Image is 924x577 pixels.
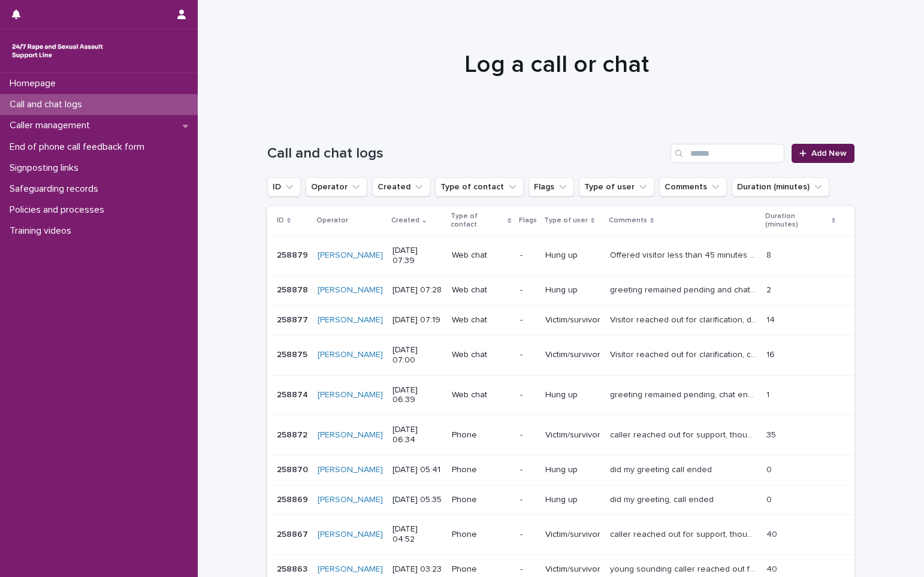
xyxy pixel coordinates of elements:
[452,495,511,505] p: Phone
[529,177,574,197] button: Flags
[267,415,854,455] tr: 258872258872 [PERSON_NAME] [DATE] 06:34Phone-Victim/survivorcaller reached out for support, thoug...
[318,430,383,440] a: [PERSON_NAME]
[766,428,778,440] p: 35
[610,348,759,360] p: Visitor reached out for clarification, consent and definitions discussed, signposted to ISVA serv...
[792,144,854,163] a: Add New
[545,315,600,325] p: Victim/survivor
[520,250,536,261] p: -
[610,493,716,505] p: did my greeting, call ended
[392,564,442,575] p: [DATE] 03:23
[318,250,383,261] a: [PERSON_NAME]
[267,235,854,276] tr: 258879258879 [PERSON_NAME] [DATE] 07:39Web chat-Hung upOffered visitor less than 45 minutes due t...
[452,465,511,475] p: Phone
[610,562,759,575] p: young sounding caller reached out for support following a nightmare, coping mechanisms discussed,...
[610,248,759,261] p: Offered visitor less than 45 minutes due to end of shift at 8am, which they were unhappy with and...
[545,285,600,295] p: Hung up
[766,348,777,360] p: 16
[267,455,854,485] tr: 258870258870 [PERSON_NAME] [DATE] 05:41Phone-Hung updid my greeting call endeddid my greeting cal...
[520,564,536,575] p: -
[520,465,536,475] p: -
[545,350,600,360] p: Victim/survivor
[5,225,81,237] p: Training videos
[452,250,511,261] p: Web chat
[452,315,511,325] p: Web chat
[267,485,854,515] tr: 258869258869 [PERSON_NAME] [DATE] 05:35Phone-Hung updid my greeting, call endeddid my greeting, c...
[766,313,777,325] p: 14
[306,177,367,197] button: Operator
[267,306,854,336] tr: 258877258877 [PERSON_NAME] [DATE] 07:19Web chat-Victim/survivorVisitor reached out for clarificat...
[435,177,524,197] button: Type of contact
[610,313,759,325] p: Visitor reached out for clarification, definitions and consent discussed, link to consent page sh...
[451,210,505,232] p: Type of contact
[609,214,647,227] p: Comments
[452,530,511,540] p: Phone
[372,177,430,197] button: Created
[318,564,383,575] a: [PERSON_NAME]
[811,149,847,158] span: Add New
[267,276,854,306] tr: 258878258878 [PERSON_NAME] [DATE] 07:28Web chat-Hung upgreeting remained pending and chat endedgr...
[267,515,854,555] tr: 258867258867 [PERSON_NAME] [DATE] 04:52Phone-Victim/survivorcaller reached out for support, thoug...
[5,204,114,216] p: Policies and processes
[392,425,442,445] p: [DATE] 06:34
[277,348,310,360] p: 258875
[545,530,600,540] p: Victim/survivor
[392,246,442,266] p: [DATE] 07:39
[277,527,310,540] p: 258867
[520,390,536,400] p: -
[520,285,536,295] p: -
[610,527,759,540] p: caller reached out for support, thoughts and feelings explored and options explored.
[5,141,154,153] p: End of phone call feedback form
[5,78,65,89] p: Homepage
[277,562,310,575] p: 258863
[766,248,774,261] p: 8
[277,428,310,440] p: 258872
[544,214,588,227] p: Type of user
[520,430,536,440] p: -
[392,345,442,365] p: [DATE] 07:00
[519,214,537,227] p: Flags
[5,162,88,174] p: Signposting links
[391,214,419,227] p: Created
[277,283,310,295] p: 258878
[452,564,511,575] p: Phone
[277,313,310,325] p: 258877
[766,527,780,540] p: 40
[392,315,442,325] p: [DATE] 07:19
[277,463,310,475] p: 258870
[545,495,600,505] p: Hung up
[318,495,383,505] a: [PERSON_NAME]
[267,375,854,415] tr: 258874258874 [PERSON_NAME] [DATE] 06:39Web chat-Hung upgreeting remained pending, chat endedgreet...
[766,463,774,475] p: 0
[392,385,442,406] p: [DATE] 06:39
[318,530,383,540] a: [PERSON_NAME]
[318,390,383,400] a: [PERSON_NAME]
[452,430,511,440] p: Phone
[5,183,108,195] p: Safeguarding records
[452,390,511,400] p: Web chat
[277,493,310,505] p: 258869
[277,388,310,400] p: 258874
[520,495,536,505] p: -
[520,350,536,360] p: -
[520,315,536,325] p: -
[452,350,511,360] p: Web chat
[766,562,780,575] p: 40
[267,335,854,375] tr: 258875258875 [PERSON_NAME] [DATE] 07:00Web chat-Victim/survivorVisitor reached out for clarificat...
[267,177,301,197] button: ID
[318,350,383,360] a: [PERSON_NAME]
[520,530,536,540] p: -
[263,50,850,79] h1: Log a call or chat
[545,250,600,261] p: Hung up
[610,388,759,400] p: greeting remained pending, chat ended
[392,465,442,475] p: [DATE] 05:41
[545,564,600,575] p: Victim/survivor
[579,177,654,197] button: Type of user
[316,214,348,227] p: Operator
[318,465,383,475] a: [PERSON_NAME]
[5,120,99,131] p: Caller management
[732,177,829,197] button: Duration (minutes)
[10,39,105,63] img: rhQMoQhaT3yELyF149Cw
[318,315,383,325] a: [PERSON_NAME]
[610,283,759,295] p: greeting remained pending and chat ended
[610,463,714,475] p: did my greeting call ended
